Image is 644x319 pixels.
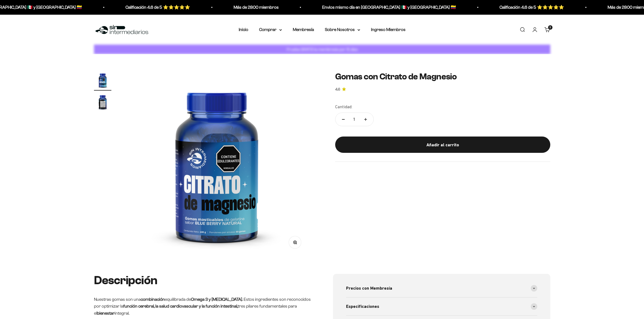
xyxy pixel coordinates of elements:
[335,86,340,92] span: 4.6
[494,4,559,11] p: Calificación 4.6 de 5 ⭐️⭐️⭐️⭐️⭐️
[259,26,282,33] summary: Comprar
[124,72,309,256] img: Gomas con Citrato de Magnesio
[94,296,311,317] p: Nuestras gomas son una equilibrada de . Estos ingredientes son reconocidos por optimizar la tres ...
[346,141,539,148] div: Añadir al carrito
[335,113,351,126] button: Reducir cantidad
[239,27,248,32] a: Inicio
[371,27,406,32] a: Ingreso Miembros
[191,297,242,302] strong: Omega 3 y [MEDICAL_DATA]
[346,298,537,315] summary: Especificaciones
[94,274,311,287] h2: Descripción
[94,93,111,111] img: Gomas con Citrato de Magnesio
[317,4,451,11] p: Envios mismo día en [GEOGRAPHIC_DATA] 🇲🇽 y [GEOGRAPHIC_DATA] 🇨🇴
[335,72,550,82] h1: Gomas con Citrato de Magnesio
[293,27,314,32] a: Membresía
[94,72,111,89] img: Gomas con Citrato de Magnesio
[335,103,352,110] label: Cantidad:
[141,297,165,302] strong: combinación
[346,279,537,297] summary: Precios con Membresía
[123,304,238,308] strong: función cerebral, la salud cardiovascular y la función intestinal,
[285,46,359,53] p: Prueba GRATIS la membresía por 15 días
[94,93,111,112] button: Ir al artículo 2
[120,4,185,11] p: Calificación 4.6 de 5 ⭐️⭐️⭐️⭐️⭐️
[549,26,551,29] span: 3
[94,72,111,91] button: Ir al artículo 1
[346,303,379,310] span: Especificaciones
[358,113,373,126] button: Aumentar cantidad
[325,26,360,33] summary: Sobre Nosotros
[335,137,550,153] button: Añadir al carrito
[335,86,550,92] a: 4.64.6 de 5.0 estrellas
[97,311,115,315] strong: bienestar
[346,285,392,292] span: Precios con Membresía
[228,4,274,11] p: Más de 2800 miembros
